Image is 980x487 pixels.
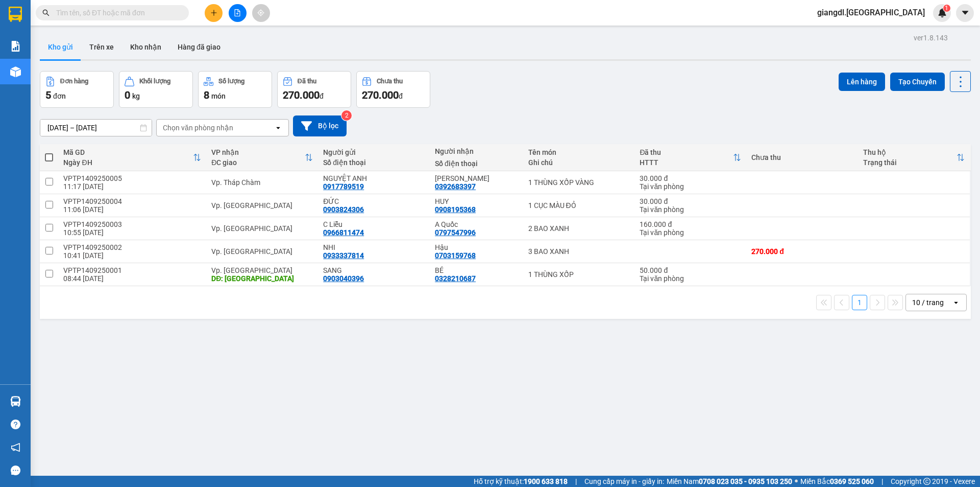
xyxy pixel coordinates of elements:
div: 0933337814 [323,251,364,260]
span: Miền Bắc [800,476,874,487]
div: DĐ: ĐÔNG HẢI [211,274,313,283]
button: 1 [852,295,867,310]
button: aim [252,4,270,22]
span: file-add [234,9,241,16]
div: C Liễu [323,220,425,228]
div: Tại văn phòng [640,182,741,191]
button: Kho nhận [122,35,169,59]
div: Số lượng [218,78,244,85]
div: 0797547996 [435,228,476,237]
button: Hàng đã giao [169,35,229,59]
div: Chưa thu [377,78,403,85]
span: đơn [53,92,66,100]
span: món [211,92,226,100]
span: Cung cấp máy in - giấy in: [584,476,664,487]
div: Chọn văn phòng nhận [163,123,233,133]
div: Thu hộ [863,148,957,156]
span: plus [210,9,217,16]
span: 0 [125,89,130,101]
div: Trạng thái [863,158,957,167]
div: A Quốc [435,220,518,228]
img: logo-vxr [9,7,22,22]
div: VPTP1409250003 [63,220,201,228]
div: VPTP1409250002 [63,243,201,251]
span: aim [257,9,264,16]
button: Trên xe [81,35,122,59]
div: Đơn hàng [60,78,88,85]
div: 0392683397 [435,182,476,191]
th: Toggle SortBy [858,144,970,171]
div: 50.000 đ [640,266,741,274]
span: notification [11,443,20,452]
div: 0903040396 [323,274,364,283]
div: Người gửi [323,148,425,156]
div: Khối lượng [139,78,170,85]
div: SANG [323,266,425,274]
span: question-circle [11,420,20,429]
span: 5 [45,89,51,101]
div: Người nhận [435,147,518,155]
div: Mã GD [63,148,193,156]
div: Vp. [GEOGRAPHIC_DATA] [211,266,313,274]
div: 1 CỤC MÀU ĐỎ [528,201,630,210]
div: 10 / trang [912,297,944,308]
svg: open [952,298,960,307]
button: Tạo Chuyến [890,73,945,91]
button: Đã thu270.000đ [277,71,351,108]
svg: open [274,124,282,132]
div: Đã thu [298,78,316,85]
div: 0917789519 [323,182,364,191]
div: Chưa thu [751,153,853,161]
div: VPTP1409250001 [63,266,201,274]
button: Kho gửi [40,35,81,59]
sup: 2 [341,110,352,121]
span: giangdl.[GEOGRAPHIC_DATA] [809,6,933,19]
div: VPTP1409250004 [63,197,201,205]
input: Tìm tên, số ĐT hoặc mã đơn [56,7,177,18]
div: ĐỨC [323,197,425,205]
div: Ghi chú [528,158,630,167]
button: Khối lượng0kg [119,71,193,108]
strong: 0708 023 035 - 0935 103 250 [699,477,792,485]
span: 8 [204,89,209,101]
div: 1 THÙNG XỐP [528,270,630,279]
div: 160.000 đ [640,220,741,228]
span: message [11,466,20,475]
div: 0966811474 [323,228,364,237]
div: VP nhận [211,148,305,156]
strong: 1900 633 818 [524,477,568,485]
div: BÉ [435,266,518,274]
span: Miền Nam [667,476,792,487]
div: 0903824306 [323,205,364,214]
div: Vp. [GEOGRAPHIC_DATA] [211,201,313,210]
img: solution-icon [10,41,21,52]
div: 11:17 [DATE] [63,182,201,191]
div: 270.000 đ [751,247,853,256]
span: đ [320,92,324,100]
div: 30.000 đ [640,174,741,182]
div: 30.000 đ [640,197,741,205]
span: copyright [923,478,930,485]
span: caret-down [961,8,970,17]
div: NGUYỆT ANH [323,174,425,182]
span: 270.000 [362,89,399,101]
div: Vp. [GEOGRAPHIC_DATA] [211,224,313,233]
button: Chưa thu270.000đ [356,71,430,108]
button: Lên hàng [839,73,885,91]
img: warehouse-icon [10,396,21,407]
button: Số lượng8món [198,71,272,108]
div: VPTP1409250005 [63,174,201,182]
span: Hỗ trợ kỹ thuật: [474,476,568,487]
div: 10:41 [DATE] [63,251,201,260]
th: Toggle SortBy [58,144,206,171]
div: Vp. Tháp Chàm [211,178,313,187]
div: Số điện thoại [435,159,518,168]
div: Tại văn phòng [640,228,741,237]
div: Tại văn phòng [640,274,741,283]
sup: 1 [943,5,950,12]
div: Số điện thoại [323,158,425,167]
div: HTTT [640,158,733,167]
div: 0908195368 [435,205,476,214]
span: đ [399,92,403,100]
span: 270.000 [283,89,320,101]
